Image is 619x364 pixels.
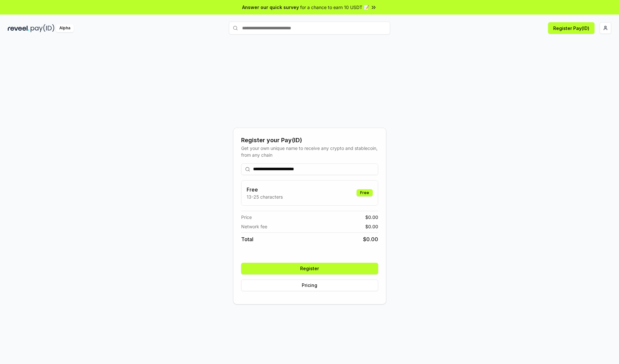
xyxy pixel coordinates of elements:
[363,235,378,243] span: $ 0.00
[247,186,283,193] h3: Free
[548,22,594,34] button: Register Pay(ID)
[241,136,378,145] div: Register your Pay(ID)
[241,145,378,158] div: Get your own unique name to receive any crypto and stablecoin, from any chain
[365,214,378,221] span: $ 0.00
[300,4,369,11] span: for a chance to earn 10 USDT 📝
[241,223,267,230] span: Network fee
[365,223,378,230] span: $ 0.00
[241,280,378,291] button: Pricing
[241,235,253,243] span: Total
[31,24,54,32] img: pay_id
[8,24,29,32] img: reveel_dark
[242,4,299,11] span: Answer our quick survey
[241,214,252,221] span: Price
[241,263,378,274] button: Register
[56,24,74,32] div: Alpha
[247,193,283,200] p: 13-25 characters
[357,189,373,196] div: Free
